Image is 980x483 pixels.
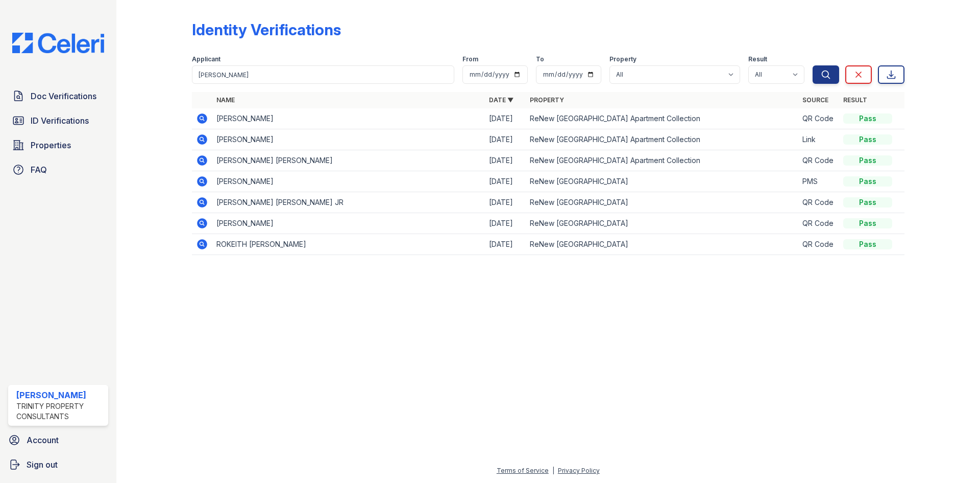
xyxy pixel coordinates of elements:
a: Date ▼ [489,96,513,104]
span: Account [27,434,59,446]
td: QR Code [798,213,839,234]
a: Sign out [4,454,112,475]
a: Properties [8,135,108,155]
span: FAQ [31,164,47,176]
a: Privacy Policy [558,467,600,474]
div: [PERSON_NAME] [16,389,104,401]
td: QR Code [798,192,839,213]
div: Identity Verifications [192,20,341,39]
a: Doc Verifications [8,86,108,106]
td: [PERSON_NAME] [212,213,485,234]
td: QR Code [798,150,839,171]
label: Applicant [192,55,220,63]
label: Result [748,55,767,63]
td: [PERSON_NAME] [212,129,485,150]
input: Search by name or phone number [192,65,454,84]
span: Sign out [27,458,58,471]
span: Doc Verifications [31,90,96,102]
td: ReNew [GEOGRAPHIC_DATA] Apartment Collection [526,150,798,171]
td: [DATE] [485,171,526,192]
div: Pass [843,197,892,208]
a: FAQ [8,159,108,180]
div: Pass [843,176,892,187]
div: | [552,467,554,474]
td: ReNew [GEOGRAPHIC_DATA] [526,192,798,213]
a: Result [843,96,867,104]
span: ID Verifications [31,114,89,127]
label: To [536,55,544,63]
td: ReNew [GEOGRAPHIC_DATA] Apartment Collection [526,129,798,150]
label: Property [609,55,636,63]
div: Pass [843,239,892,249]
td: PMS [798,171,839,192]
td: ReNew [GEOGRAPHIC_DATA] [526,213,798,234]
td: [DATE] [485,234,526,255]
div: Trinity Property Consultants [16,401,104,422]
td: [DATE] [485,108,526,129]
td: [DATE] [485,129,526,150]
td: [PERSON_NAME] [212,108,485,129]
label: From [462,55,478,63]
img: CE_Logo_Blue-a8612792a0a2168367f1c8372b55b34899dd931a85d93a1a3d3e32e68fde9ad4.png [4,33,112,53]
td: QR Code [798,234,839,255]
td: Link [798,129,839,150]
td: ReNew [GEOGRAPHIC_DATA] [526,234,798,255]
td: QR Code [798,108,839,129]
td: [DATE] [485,213,526,234]
a: Source [802,96,828,104]
span: Properties [31,139,71,151]
a: Terms of Service [497,467,549,474]
div: Pass [843,155,892,166]
td: [PERSON_NAME] [212,171,485,192]
td: [PERSON_NAME] [PERSON_NAME] [212,150,485,171]
td: ROKEITH [PERSON_NAME] [212,234,485,255]
div: Pass [843,218,892,228]
td: [PERSON_NAME] [PERSON_NAME] JR [212,192,485,213]
div: Pass [843,113,892,124]
a: Name [216,96,235,104]
td: [DATE] [485,150,526,171]
td: ReNew [GEOGRAPHIC_DATA] [526,171,798,192]
a: ID Verifications [8,110,108,131]
a: Account [4,430,112,450]
td: [DATE] [485,192,526,213]
td: ReNew [GEOGRAPHIC_DATA] Apartment Collection [526,108,798,129]
div: Pass [843,134,892,145]
a: Property [530,96,564,104]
